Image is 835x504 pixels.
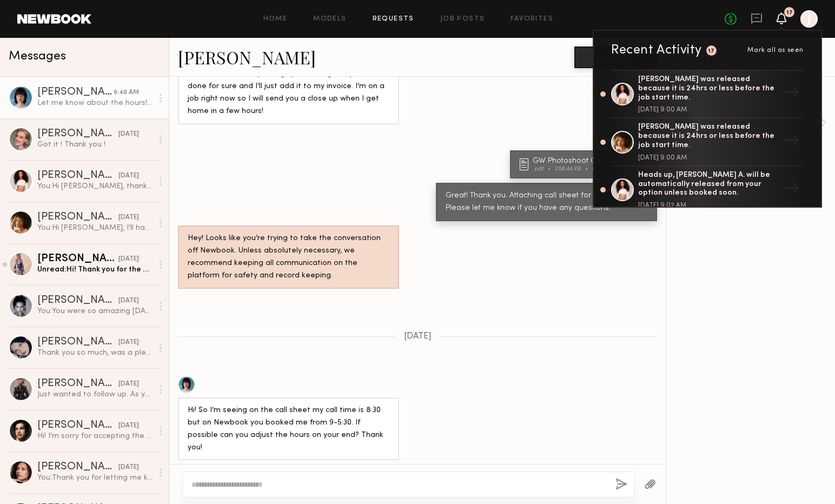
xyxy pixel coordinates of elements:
[37,181,153,191] div: You: Hi [PERSON_NAME], thank you for reaching out. I'll have confirmation by [DATE] AM!
[574,52,657,61] a: Book model
[118,462,139,473] div: [DATE]
[37,223,153,233] div: You: Hi [PERSON_NAME], I'll have confirmation by [DATE] AM. Thank you!
[37,140,153,150] div: Got it ! Thank you !
[37,462,118,473] div: [PERSON_NAME]
[373,16,414,23] a: Requests
[118,379,139,389] div: [DATE]
[638,202,779,209] div: [DATE] 9:02 AM
[9,50,66,63] span: Messages
[37,306,153,316] div: You: You were so amazing [DATE]! I can’t wait to see the final images! Thank you so much and hope...
[37,473,153,483] div: You: Thank you for letting me know!
[611,44,702,57] div: Recent Activity
[37,389,153,400] div: Just wanted to follow up. As you know - I’ve been unlisted from Newbook due to trying to hand thi...
[533,166,555,172] div: .pdf
[37,264,153,275] div: Unread: Hi! Thank you for the option request. Is it possible to share more details of the job?
[638,155,779,161] div: [DATE] 9:00 AM
[779,80,804,108] div: →
[37,420,118,431] div: [PERSON_NAME]
[786,10,793,16] div: 17
[555,166,592,172] div: 208.44 KB
[779,128,804,156] div: →
[533,157,651,165] div: GW Photoshoot Call Sheet
[118,129,139,140] div: [DATE]
[313,16,346,23] a: Models
[404,332,432,341] span: [DATE]
[708,48,715,54] div: 17
[188,404,389,454] div: Hi! So I’m seeing on the call sheet my call time is 8:30 but on Newbook you booked me from 9-5:30...
[118,213,139,223] div: [DATE]
[178,45,316,69] a: [PERSON_NAME]
[188,68,389,118] div: Hi! Yes I will need a parking spot. I can get my nails done for sure and I’ll just add it to my i...
[37,254,118,264] div: [PERSON_NAME]
[638,171,779,198] div: Heads up, [PERSON_NAME] A. will be automatically released from your option unless booked soon.
[118,337,139,348] div: [DATE]
[188,233,389,282] div: Hey! Looks like you’re trying to take the conversation off Newbook. Unless absolutely necessary, ...
[37,295,118,306] div: [PERSON_NAME]
[118,421,139,431] div: [DATE]
[263,16,288,23] a: Home
[37,348,153,358] div: Thank you so much, was a pleasure working together
[779,176,804,204] div: →
[611,118,804,166] a: [PERSON_NAME] was released because it is 24hrs or less before the job start time.[DATE] 9:00 AM→
[611,167,804,214] a: Heads up, [PERSON_NAME] A. will be automatically released from your option unless booked soon.[DA...
[37,431,153,441] div: Hi! I’m sorry for accepting the request and then having to backtrack but accepting this booking w...
[118,171,139,181] div: [DATE]
[440,16,485,23] a: Job Posts
[37,129,118,140] div: [PERSON_NAME]
[118,254,139,264] div: [DATE]
[611,70,804,118] a: [PERSON_NAME] was released because it is 24hrs or less before the job start time.[DATE] 9:00 AM→
[446,190,647,215] div: Great! Thank you. Attaching call sheet for the shoot. Please let me know if you have any questions.
[511,16,553,23] a: Favorites
[37,337,118,348] div: [PERSON_NAME]
[114,88,139,98] div: 9:40 AM
[37,379,118,389] div: [PERSON_NAME]
[638,75,779,102] div: [PERSON_NAME] was released because it is 24hrs or less before the job start time.
[638,107,779,113] div: [DATE] 9:00 AM
[592,166,647,172] div: Click to download
[747,47,804,54] span: Mark all as seen
[37,98,153,108] div: Let me know about the hours! Alternatively I can arrive at 9am
[37,212,118,223] div: [PERSON_NAME]
[574,47,657,68] button: Book model
[37,87,114,98] div: [PERSON_NAME]
[638,123,779,150] div: [PERSON_NAME] was released because it is 24hrs or less before the job start time.
[520,157,651,172] a: GW Photoshoot Call Sheet.pdf208.44 KBClick to download
[118,296,139,306] div: [DATE]
[800,10,818,28] a: J
[37,170,118,181] div: [PERSON_NAME]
